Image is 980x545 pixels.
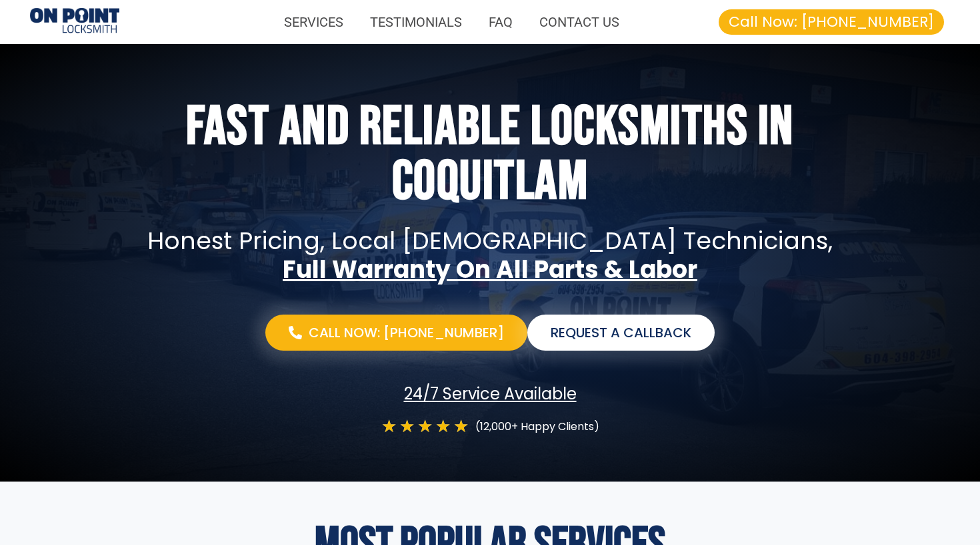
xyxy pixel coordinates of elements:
[381,417,469,435] div: 5/5
[265,315,527,351] a: Call Now: [PHONE_NUMBER]
[719,9,944,35] a: Call Now: [PHONE_NUMBER]
[157,100,823,210] h1: Fast and Reliable Locksmiths In coquitlam
[133,7,633,37] nav: Menu
[283,252,697,287] strong: Full Warranty On All Parts & Labor
[271,7,357,37] a: SERVICES
[381,417,397,435] i: ★
[399,417,415,435] i: ★
[309,325,504,341] span: Call Now: [PHONE_NUMBER]
[475,417,599,435] p: (12,000+ Happy Clients)
[435,417,451,435] i: ★
[417,417,433,435] i: ★
[63,226,917,255] p: Honest pricing, local [DEMOGRAPHIC_DATA] technicians,
[551,325,691,341] span: Request a Callback
[527,315,715,351] a: Request a Callback
[357,7,475,37] a: TESTIMONIALS
[729,15,934,29] span: Call Now: [PHONE_NUMBER]
[404,385,577,404] span: 24/7 Service Available
[475,7,526,37] a: FAQ
[453,417,469,435] i: ★
[30,8,119,35] img: Locksmiths Locations 1
[526,7,633,37] a: CONTACT US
